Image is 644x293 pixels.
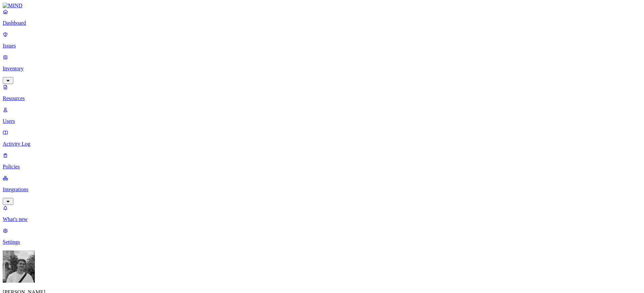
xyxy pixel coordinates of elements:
p: Settings [3,239,641,245]
a: What's new [3,205,641,222]
a: Activity Log [3,130,641,147]
a: Resources [3,84,641,101]
a: Inventory [3,54,641,83]
p: Dashboard [3,20,641,26]
a: MIND [3,3,641,9]
p: Users [3,118,641,124]
a: Settings [3,228,641,245]
p: What's new [3,216,641,222]
a: Integrations [3,175,641,204]
img: MIND [3,3,22,9]
a: Policies [3,152,641,170]
p: Issues [3,43,641,49]
p: Activity Log [3,141,641,147]
a: Users [3,107,641,124]
p: Integrations [3,187,641,193]
a: Issues [3,31,641,49]
p: Inventory [3,66,641,72]
img: Ignacio Rodriguez Paez [3,250,35,283]
p: Policies [3,164,641,170]
p: Resources [3,95,641,101]
a: Dashboard [3,9,641,26]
